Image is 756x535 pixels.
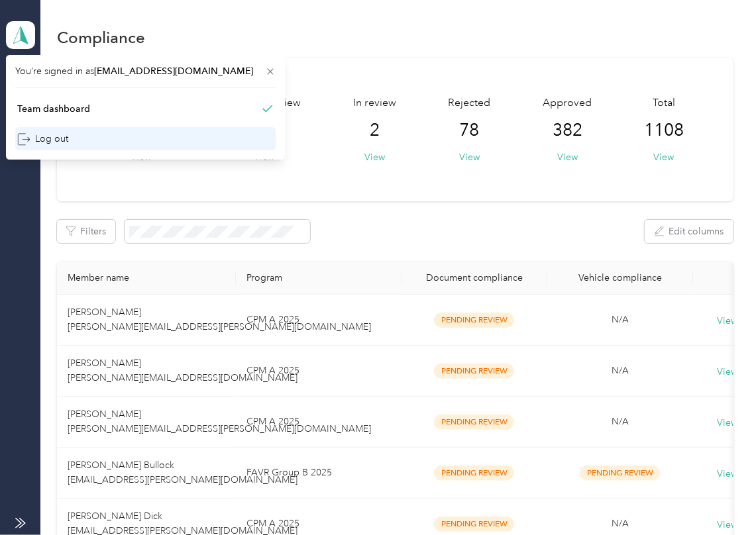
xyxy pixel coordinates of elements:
span: [PERSON_NAME] Bullock [EMAIL_ADDRESS][PERSON_NAME][DOMAIN_NAME] [68,460,297,485]
span: N/A [612,518,629,529]
td: CPM A 2025 [236,397,402,448]
span: Total [653,95,675,111]
span: 78 [460,120,480,141]
th: Program [236,262,402,295]
td: FAVR Group B 2025 [236,448,402,499]
span: Pending Review [580,465,660,481]
div: Team dashboard [17,102,90,116]
span: N/A [612,365,629,376]
button: View [459,150,480,164]
span: 2 [370,120,380,141]
span: 1108 [644,120,684,141]
div: Vehicle compliance [558,272,682,283]
span: Approved [543,95,592,111]
span: Rejected [449,95,491,111]
button: Edit columns [645,220,733,243]
div: Document compliance [412,272,537,283]
span: Pending Review [434,414,514,430]
th: Member name [57,262,236,295]
button: View [654,150,675,164]
iframe: Everlance-gr Chat Button Frame [682,461,756,535]
td: CPM A 2025 [236,346,402,397]
h1: Compliance [57,30,145,44]
span: Pending Review [434,364,514,379]
span: In review [353,95,396,111]
span: N/A [612,314,629,325]
span: [PERSON_NAME] [PERSON_NAME][EMAIL_ADDRESS][PERSON_NAME][DOMAIN_NAME] [68,409,371,434]
button: View [364,150,385,164]
div: Log out [17,132,68,146]
span: Pending Review [434,313,514,328]
td: CPM A 2025 [236,295,402,346]
span: Pending Review [434,516,514,532]
span: [PERSON_NAME] [PERSON_NAME][EMAIL_ADDRESS][PERSON_NAME][DOMAIN_NAME] [68,307,371,332]
span: N/A [612,416,629,427]
span: You’re signed in as [15,64,276,78]
button: Filters [57,220,115,243]
span: [PERSON_NAME] [PERSON_NAME][EMAIL_ADDRESS][DOMAIN_NAME] [68,358,297,383]
span: 382 [553,120,582,141]
button: View [557,150,578,164]
span: Pending Review [434,465,514,481]
span: [EMAIL_ADDRESS][DOMAIN_NAME] [94,66,253,77]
